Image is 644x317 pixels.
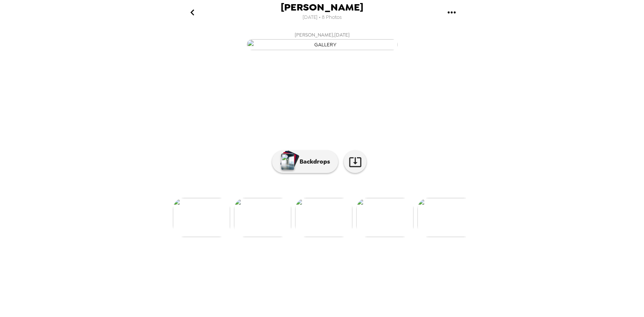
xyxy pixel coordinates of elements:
[272,150,338,173] button: Backdrops
[295,198,352,237] img: gallery
[417,198,475,237] img: gallery
[171,28,473,52] button: [PERSON_NAME],[DATE]
[173,198,230,237] img: gallery
[303,12,342,23] span: [DATE] • 8 Photos
[247,39,398,50] img: gallery
[356,198,413,237] img: gallery
[296,157,330,166] p: Backdrops
[295,31,350,39] span: [PERSON_NAME] , [DATE]
[234,198,291,237] img: gallery
[281,2,363,12] span: [PERSON_NAME]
